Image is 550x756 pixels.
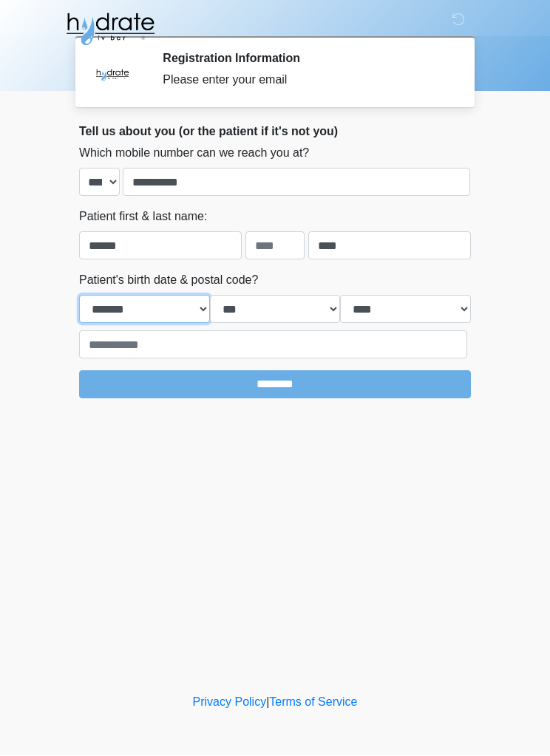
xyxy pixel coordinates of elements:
[79,208,207,226] label: Patient first & last name:
[266,696,269,709] a: |
[90,52,135,96] img: Agent Avatar
[79,125,471,139] h2: Tell us about you (or the patient if it's not you)
[269,696,357,709] a: Terms of Service
[79,145,309,163] label: Which mobile number can we reach you at?
[79,272,258,290] label: Patient's birth date & postal code?
[163,72,449,89] div: Please enter your email
[64,11,156,48] img: Hydrate IV Bar - Glendale Logo
[193,696,267,709] a: Privacy Policy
